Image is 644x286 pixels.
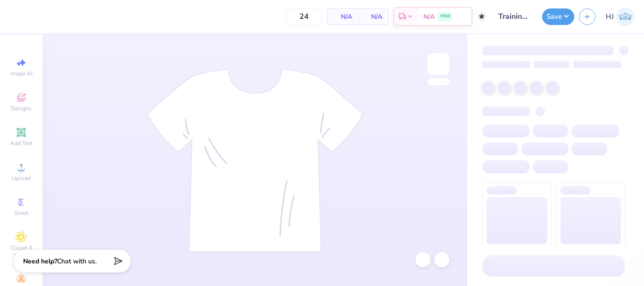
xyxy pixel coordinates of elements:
button: Save [542,8,574,25]
span: Upload [12,174,31,182]
img: Hughe Josh Cabanete [616,8,635,26]
span: N/A [363,12,382,22]
span: Add Text [10,139,33,147]
span: FREE [440,13,450,20]
span: Chat with us. [57,257,97,266]
img: tee-skeleton.svg [147,69,363,252]
strong: Need help? [23,257,57,266]
span: N/A [423,12,435,22]
input: Untitled Design [491,7,537,26]
span: Image AI [10,70,33,77]
span: Greek [14,209,29,217]
a: HJ [606,8,635,26]
span: Designs [11,105,32,112]
span: Clipart & logos [5,244,38,259]
span: HJ [606,11,614,22]
span: N/A [333,12,352,22]
input: – – [286,8,322,25]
